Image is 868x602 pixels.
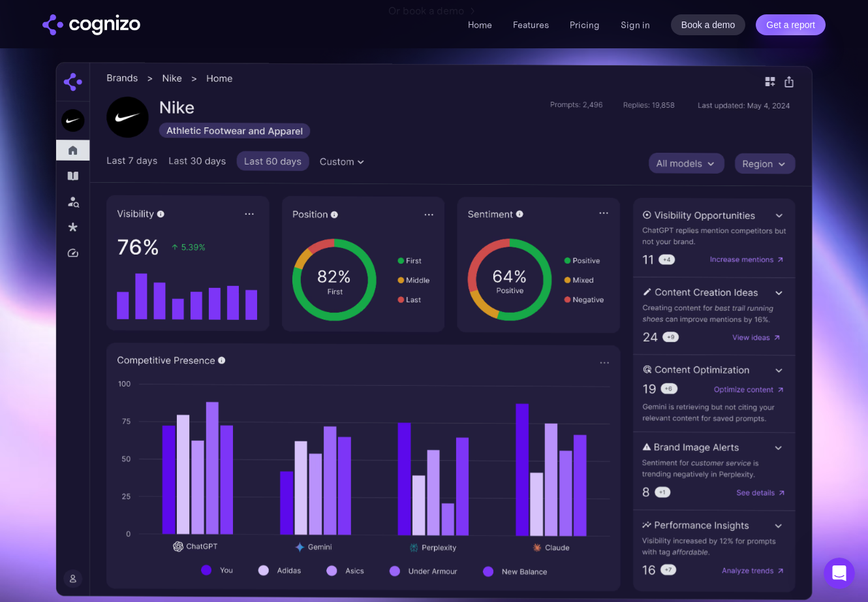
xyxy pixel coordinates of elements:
[55,62,813,601] img: Cognizo AI visibility optimization dashboard
[671,14,746,35] a: Book a demo
[621,17,650,33] a: Sign in
[42,14,140,35] a: home
[756,14,826,35] a: Get a report
[42,14,140,35] img: cognizo logo
[468,19,492,31] a: Home
[513,19,549,31] a: Features
[570,19,600,31] a: Pricing
[824,558,855,589] iframe: Intercom live chat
